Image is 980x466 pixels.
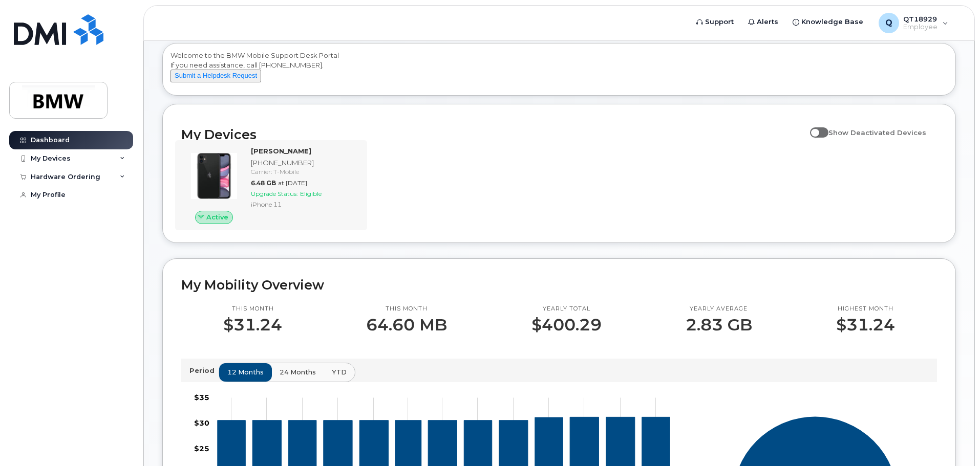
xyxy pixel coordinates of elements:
[181,127,805,142] h2: My Devices
[171,51,948,92] div: Welcome to the BMW Mobile Support Desk Portal If you need assistance, call [PHONE_NUMBER].
[810,123,818,131] input: Show Deactivated Devices
[903,23,938,31] span: Employee
[171,71,261,79] a: Submit a Helpdesk Request
[223,305,282,313] p: This month
[280,367,316,377] span: 24 months
[300,190,322,197] span: Eligible
[935,421,972,458] iframe: Messenger Launcher
[181,146,361,224] a: Active[PERSON_NAME][PHONE_NUMBER]Carrier: T-Mobile6.48 GBat [DATE]Upgrade Status:EligibleiPhone 11
[251,179,276,187] span: 6.48 GB
[194,393,209,402] tspan: $35
[251,158,357,168] div: [PHONE_NUMBER]
[171,70,261,82] button: Submit a Helpdesk Request
[903,15,938,23] span: QT18929
[189,151,239,201] img: iPhone_11.jpg
[801,17,863,27] span: Knowledge Base
[251,190,298,197] span: Upgrade Status:
[757,17,778,27] span: Alerts
[181,277,937,293] h2: My Mobility Overview
[785,12,870,32] a: Knowledge Base
[705,17,734,27] span: Support
[251,167,357,176] div: Carrier: T-Mobile
[689,12,741,32] a: Support
[871,13,955,33] div: QT18929
[194,444,209,453] tspan: $25
[531,316,602,334] p: $400.29
[366,316,447,334] p: 64.60 MB
[251,200,357,209] div: iPhone 11
[194,418,209,428] tspan: $30
[332,367,347,377] span: YTD
[223,316,282,334] p: $31.24
[741,12,785,32] a: Alerts
[189,366,219,375] p: Period
[206,212,228,222] span: Active
[251,147,311,155] strong: [PERSON_NAME]
[686,305,752,313] p: Yearly average
[836,316,895,334] p: $31.24
[828,128,926,137] span: Show Deactivated Devices
[531,305,602,313] p: Yearly total
[686,316,752,334] p: 2.83 GB
[278,179,307,187] span: at [DATE]
[836,305,895,313] p: Highest month
[366,305,447,313] p: This month
[885,17,892,29] span: Q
